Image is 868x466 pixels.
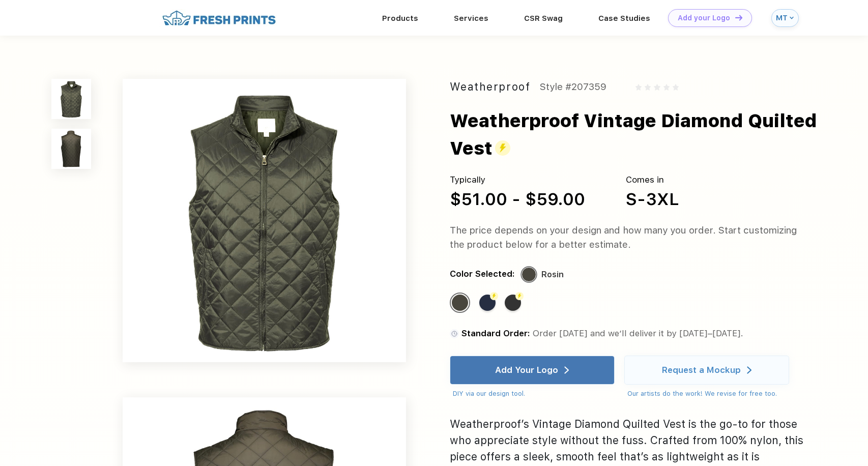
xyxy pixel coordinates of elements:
div: Rosin [541,267,564,281]
img: white arrow [747,366,751,374]
div: Navy [479,295,496,311]
span: Order [DATE] and we’ll deliver it by [DATE]–[DATE]. [533,328,743,338]
div: Add your Logo [678,14,730,22]
div: S-3XL [626,187,679,212]
img: standard order [450,329,459,338]
div: Typically [450,173,585,187]
a: CSR Swag [524,14,563,23]
div: $51.00 - $59.00 [450,187,585,212]
img: white arrow [564,366,569,374]
img: gray_star.svg [663,84,670,90]
img: flash color [490,292,498,300]
span: Standard Order: [461,328,530,338]
a: Products [382,14,418,23]
div: Our artists do the work! We revise for free too. [627,389,789,399]
div: MT [776,14,787,22]
div: Comes in [626,173,679,187]
img: gray_star.svg [635,84,642,90]
img: func=resize&h=100 [51,129,91,168]
img: DT [735,15,742,20]
a: Services [454,14,488,23]
img: gray_star.svg [654,84,660,90]
img: arrow_down_blue.svg [790,16,794,20]
img: flash color [515,292,524,300]
img: func=resize&h=100 [51,79,91,119]
div: Rosin [452,295,468,311]
img: flash_active_toggle.svg [495,140,510,156]
div: Add Your Logo [495,365,558,375]
div: Weatherproof [450,79,530,95]
img: func=resize&h=640 [123,79,406,362]
div: DIY via our design tool. [453,389,615,399]
img: gray_star.svg [673,84,679,90]
div: Style #207359 [540,79,606,95]
div: Color Selected: [450,267,515,281]
div: Weatherproof Vintage Diamond Quilted Vest [450,107,841,162]
img: fo%20logo%202.webp [159,9,279,27]
div: Black [505,295,521,311]
div: The price depends on your design and how many you order. Start customizing the product below for ... [450,223,805,252]
div: Request a Mockup [662,365,741,375]
img: gray_star.svg [645,84,651,90]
